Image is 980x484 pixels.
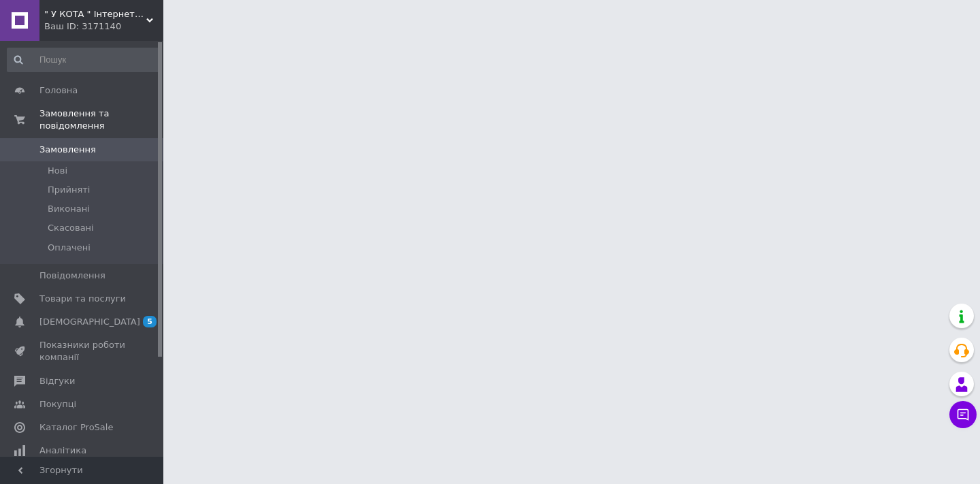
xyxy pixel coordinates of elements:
[39,293,126,305] span: Товари та послуги
[44,8,146,20] span: " У КОТА " Інтернет-магазин
[48,222,94,234] span: Скасовані
[7,48,161,72] input: Пошук
[949,401,977,428] button: Чат з покупцем
[39,270,105,282] span: Повідомлення
[39,144,96,156] span: Замовлення
[39,398,76,410] span: Покупці
[39,108,163,132] span: Замовлення та повідомлення
[39,316,140,328] span: [DEMOGRAPHIC_DATA]
[48,184,90,196] span: Прийняті
[44,20,163,33] div: Ваш ID: 3171140
[39,339,126,364] span: Показники роботи компанії
[39,84,78,97] span: Головна
[39,445,86,457] span: Аналітика
[39,375,75,387] span: Відгуки
[143,316,157,327] span: 5
[48,165,67,177] span: Нові
[39,421,113,434] span: Каталог ProSale
[48,203,90,215] span: Виконані
[48,242,91,254] span: Оплачені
